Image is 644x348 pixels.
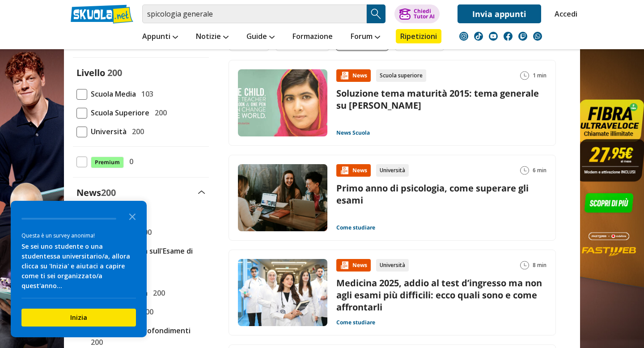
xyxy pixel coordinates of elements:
[394,4,440,23] button: ChiediTutor AI
[396,29,441,43] a: Ripetizioni
[367,4,386,23] button: Search Button
[238,69,327,136] img: Immagine news
[336,182,529,206] a: Primo anno di psicologia, come superare gli esami
[414,8,435,19] div: Chiedi Tutor AI
[376,259,409,272] div: Università
[151,107,167,119] span: 200
[149,287,165,299] span: 200
[504,32,513,41] img: facebook
[238,259,327,326] img: Immagine news
[459,32,468,41] img: instagram
[336,277,542,313] a: Medicina 2025, addio al test d’ingresso ma non agli esami più difficili: ecco quali sono e come a...
[198,191,205,194] img: Apri e chiudi sezione
[123,207,141,225] button: Close the survey
[290,29,335,45] a: Formazione
[138,88,153,100] span: 103
[533,32,542,41] img: WhatsApp
[21,231,136,240] div: Questa è un survey anonima!
[101,187,116,199] span: 200
[140,29,180,45] a: Appunti
[336,319,375,326] a: Come studiare
[555,4,573,23] a: Accedi
[87,336,103,348] span: 200
[128,126,144,137] span: 200
[107,67,122,79] span: 200
[91,157,124,168] span: Premium
[458,4,541,23] a: Invia appunti
[520,261,529,270] img: Tempo lettura
[21,242,136,291] div: Se sei uno studente o una studentessa universitario/a, allora clicca su 'Inizia' e aiutaci a capi...
[533,69,547,82] span: 1 min
[340,261,349,270] img: News contenuto
[244,29,277,45] a: Guide
[21,309,136,327] button: Inizia
[489,32,498,41] img: youtube
[336,259,371,272] div: News
[520,166,529,175] img: Tempo lettura
[376,69,426,82] div: Scuola superiore
[336,224,375,231] a: Come studiare
[142,4,367,23] input: Cerca appunti, riassunti o versioni
[520,71,529,80] img: Tempo lettura
[87,107,149,119] span: Scuola Superiore
[474,32,483,41] img: tiktok
[76,187,116,199] label: News
[533,259,547,272] span: 8 min
[348,29,382,45] a: Forum
[87,126,127,137] span: Università
[369,7,383,21] img: Cerca appunti, riassunti o versioni
[126,156,133,167] span: 0
[336,87,539,111] a: Soluzione tema maturità 2015: tema generale su [PERSON_NAME]
[11,201,147,337] div: Survey
[376,164,409,177] div: Università
[336,164,371,177] div: News
[194,29,231,45] a: Notizie
[340,71,349,80] img: News contenuto
[518,32,527,41] img: twitch
[87,88,136,100] span: Scuola Media
[340,166,349,175] img: News contenuto
[533,164,547,177] span: 6 min
[76,67,105,79] label: Livello
[336,69,371,82] div: News
[336,129,370,136] a: News Scuola
[238,164,327,231] img: Immagine news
